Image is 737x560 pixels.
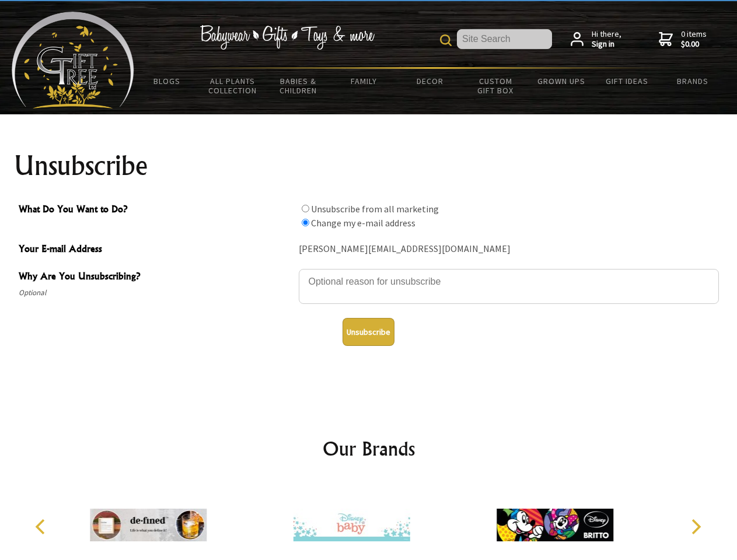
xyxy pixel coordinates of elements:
[299,240,719,258] div: [PERSON_NAME][EMAIL_ADDRESS][DOMAIN_NAME]
[592,39,621,50] strong: Sign in
[659,29,707,50] a: 0 items$0.00
[299,269,719,304] textarea: Why Are You Unsubscribing?
[29,514,55,540] button: Previous
[683,514,708,540] button: Next
[681,39,707,50] strong: $0.00
[592,29,621,50] span: Hi there,
[12,12,134,108] img: Babyware - Gifts - Toys and more...
[457,29,552,49] input: Site Search
[200,69,266,103] a: All Plants Collection
[19,202,293,219] span: What Do You Want to Do?
[571,29,621,50] a: Hi there,Sign in
[19,286,293,300] span: Optional
[681,29,707,50] span: 0 items
[19,242,293,258] span: Your E-mail Address
[594,69,660,93] a: Gift Ideas
[463,69,529,103] a: Custom Gift Box
[528,69,594,93] a: Grown Ups
[343,318,394,346] button: Unsubscribe
[302,205,309,212] input: What Do You Want to Do?
[134,69,200,93] a: BLOGS
[660,69,726,93] a: Brands
[311,217,415,229] label: Change my e-mail address
[302,219,309,226] input: What Do You Want to Do?
[14,152,724,180] h1: Unsubscribe
[200,25,375,50] img: Babywear - Gifts - Toys & more
[266,69,331,103] a: Babies & Children
[19,269,293,286] span: Why Are You Unsubscribing?
[311,203,439,215] label: Unsubscribe from all marketing
[397,69,463,93] a: Decor
[23,435,714,463] h2: Our Brands
[440,34,452,46] img: product search
[331,69,397,93] a: Family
